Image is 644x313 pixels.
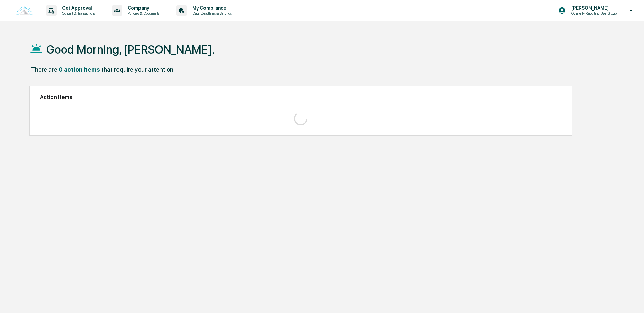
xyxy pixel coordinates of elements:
[31,66,57,73] div: There are
[566,5,620,11] p: [PERSON_NAME]
[46,43,215,56] h1: Good Morning, [PERSON_NAME].
[57,5,99,11] p: Get Approval
[40,94,562,100] h2: Action Items
[101,66,175,73] div: that require your attention.
[59,66,100,73] div: 0 action items
[187,11,235,16] p: Data, Deadlines & Settings
[566,11,620,16] p: Quarterly Reporting User Group
[122,5,163,11] p: Company
[16,6,33,15] img: logo
[187,5,235,11] p: My Compliance
[57,11,99,16] p: Content & Transactions
[122,11,163,16] p: Policies & Documents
